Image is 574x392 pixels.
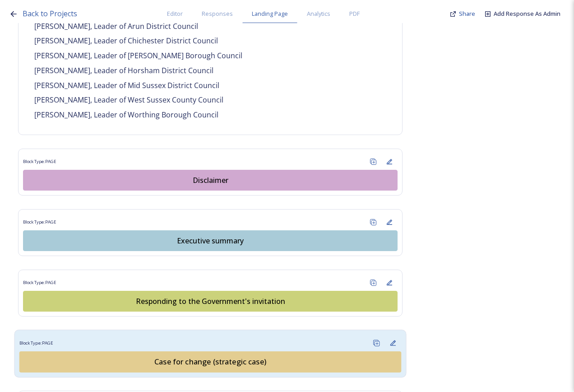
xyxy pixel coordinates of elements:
span: Add Response As Admin [494,9,560,18]
span: Share [459,9,475,18]
span: Landing Page [252,9,288,18]
span: Block Type: PAGE [23,159,56,165]
button: Case for change (strategic case) [19,351,402,373]
p: [PERSON_NAME], Leader of Arun District Council [34,21,386,32]
p: [PERSON_NAME], Leader of Mid Sussex District Council [34,80,386,91]
p: [PERSON_NAME], Leader of Horsham District Council [34,65,386,76]
div: Executive summary [28,235,393,246]
div: Responding to the Government's invitation [28,296,393,307]
button: Executive summary [23,230,398,251]
span: Back to Projects [23,9,77,19]
div: Disclaimer [28,175,393,186]
p: [PERSON_NAME], Leader of Chichester District Council [34,36,386,46]
a: Back to Projects [23,8,77,19]
span: Block Type: PAGE [23,219,56,225]
p: [PERSON_NAME], Leader of West Sussex County Council [34,95,386,105]
span: Block Type: PAGE [19,340,53,346]
span: Block Type: PAGE [23,280,56,286]
span: Analytics [307,9,330,18]
span: Responses [202,9,233,18]
div: Case for change (strategic case) [24,356,396,367]
a: Add Response As Admin [494,9,560,18]
button: Responding to the Government's invitation [23,291,398,312]
span: Editor [167,9,183,18]
p: [PERSON_NAME], Leader of Worthing Borough Council [34,110,386,120]
button: Disclaimer [23,170,398,191]
span: PDF [349,9,360,18]
p: [PERSON_NAME], Leader of [PERSON_NAME] Borough Council [34,51,386,61]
